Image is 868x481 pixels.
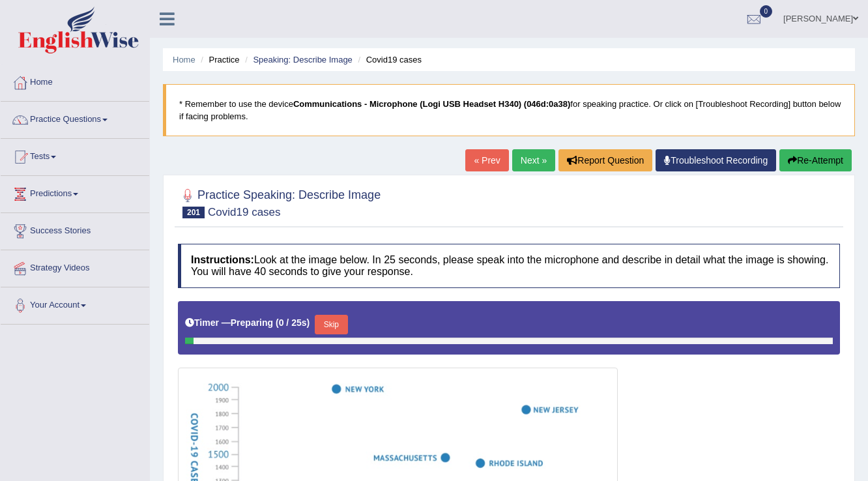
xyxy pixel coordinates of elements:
a: Home [173,55,195,65]
span: 201 [182,207,205,218]
b: Instructions: [191,254,254,265]
button: Report Question [558,149,652,171]
a: Troubleshoot Recording [656,149,776,171]
h5: Timer — [185,318,310,328]
a: Next » [512,149,555,171]
small: Covid19 cases [208,206,281,218]
a: Your Account [1,287,149,320]
button: Re-Attempt [779,149,852,171]
li: Covid19 cases [354,53,422,66]
a: Success Stories [1,213,149,246]
h2: Practice Speaking: Describe Image [178,186,381,218]
span: 0 [760,5,773,18]
b: ) [307,317,310,328]
h4: Look at the image below. In 25 seconds, please speak into the microphone and describe in detail w... [178,244,840,287]
b: Preparing [231,317,273,328]
a: Practice Questions [1,102,149,134]
blockquote: * Remember to use the device for speaking practice. Or click on [Troubleshoot Recording] button b... [163,84,855,136]
b: Communications - Microphone (Logi USB Headset H340) (046d:0a38) [293,99,570,109]
a: Home [1,65,149,97]
a: Tests [1,139,149,171]
a: « Prev [465,149,508,171]
b: ( [276,317,279,328]
a: Strategy Videos [1,250,149,283]
b: 0 / 25s [279,317,307,328]
li: Practice [197,53,239,66]
a: Predictions [1,176,149,209]
a: Speaking: Describe Image [253,55,352,65]
button: Skip [315,315,347,334]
